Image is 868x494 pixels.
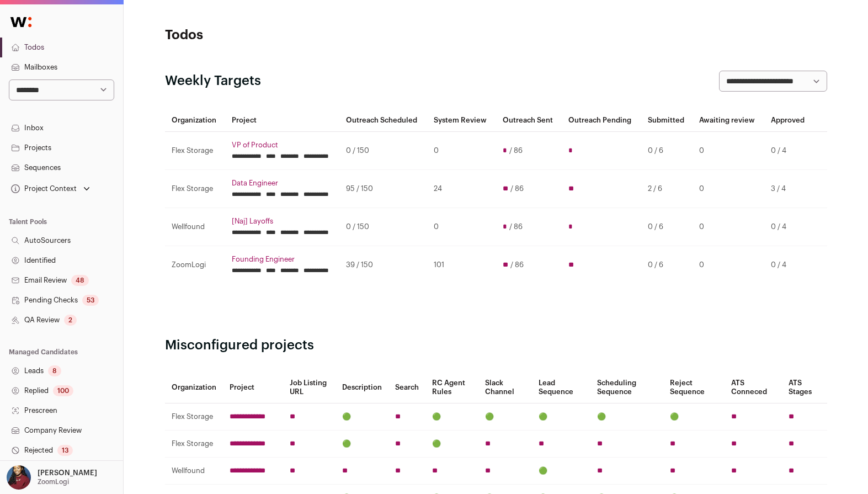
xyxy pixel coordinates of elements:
th: Lead Sequence [532,372,590,403]
td: 24 [427,170,496,208]
img: 10010497-medium_jpg [7,465,31,490]
button: Open dropdown [4,465,99,490]
a: Data Engineer [232,179,333,188]
td: 39 / 150 [339,246,427,284]
td: 🟢 [336,431,388,458]
td: Flex Storage [165,403,223,431]
td: 0 / 4 [764,246,813,284]
td: 0 [693,170,764,208]
span: / 86 [509,146,523,155]
span: / 86 [510,261,524,269]
div: 2 [64,315,77,326]
td: 0 [693,132,764,170]
th: Job Listing URL [283,372,336,403]
td: ZoomLogi [165,246,225,284]
th: Description [336,372,388,403]
th: Outreach Sent [496,109,562,132]
div: 48 [71,275,89,286]
th: Search [388,372,425,403]
th: RC Agent Rules [425,372,478,403]
button: Open dropdown [9,181,92,196]
td: 🟢 [425,431,478,458]
div: 100 [53,385,73,396]
td: 🟢 [532,403,590,431]
th: Scheduling Sequence [590,372,663,403]
td: Flex Storage [165,170,225,208]
div: 8 [48,365,61,376]
th: Slack Channel [478,372,532,403]
th: Outreach Pending [562,109,641,132]
th: ATS Stages [782,372,827,403]
th: Organization [165,372,223,403]
a: Founding Engineer [232,255,333,264]
td: Flex Storage [165,431,223,458]
td: 0 [427,208,496,246]
td: 0 / 4 [764,132,813,170]
th: Project [225,109,340,132]
a: VP of Product [232,141,333,150]
td: 0 / 150 [339,208,427,246]
th: Approved [764,109,813,132]
h1: Todos [165,26,386,44]
p: [PERSON_NAME] [38,469,97,477]
div: 53 [82,295,99,306]
span: / 86 [510,184,524,193]
td: 101 [427,246,496,284]
td: 🟢 [663,403,725,431]
td: Wellfound [165,208,225,246]
th: Outreach Scheduled [339,109,427,132]
td: 0 [693,208,764,246]
td: 95 / 150 [339,170,427,208]
h2: Weekly Targets [165,72,261,90]
td: 0 [427,132,496,170]
th: System Review [427,109,496,132]
td: 0 / 4 [764,208,813,246]
td: 🟢 [425,403,478,431]
td: 2 / 6 [641,170,693,208]
span: / 86 [509,222,523,231]
td: 0 / 6 [641,246,693,284]
td: Wellfound [165,458,223,485]
div: Project Context [9,184,77,193]
td: 0 / 6 [641,132,693,170]
td: Flex Storage [165,132,225,170]
td: 🟢 [478,403,532,431]
td: 🟢 [336,403,388,431]
th: ATS Conneced [725,372,782,403]
a: [Naj] Layoffs [232,217,333,226]
div: 13 [57,445,73,456]
td: 🟢 [532,458,590,485]
img: Wellfound [4,11,38,33]
td: 0 / 6 [641,208,693,246]
th: Reject Sequence [663,372,725,403]
h2: Misconfigured projects [165,337,827,354]
th: Project [223,372,283,403]
td: 3 / 4 [764,170,813,208]
th: Organization [165,109,225,132]
td: 0 / 150 [339,132,427,170]
th: Submitted [641,109,693,132]
th: Awaiting review [693,109,764,132]
p: ZoomLogi [38,477,69,486]
td: 0 [693,246,764,284]
td: 🟢 [590,403,663,431]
